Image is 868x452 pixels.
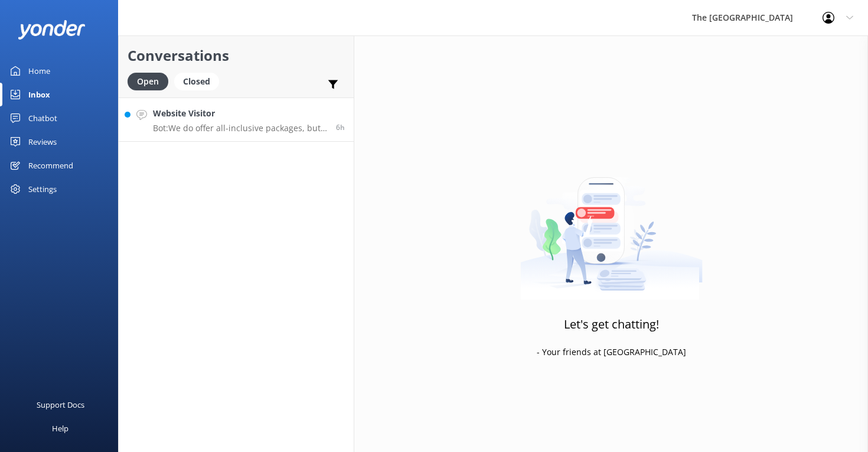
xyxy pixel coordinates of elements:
div: Chatbot [28,106,57,130]
div: Settings [28,177,57,201]
img: artwork of a man stealing a conversation from at giant smartphone [520,152,703,300]
h2: Conversations [128,44,345,67]
h3: Let's get chatting! [564,315,659,334]
a: Open [128,74,174,87]
h4: Website Visitor [153,107,327,120]
p: Bot: We do offer all-inclusive packages, but we strongly advise guests against purchasing them as... [153,123,327,134]
div: Closed [174,73,219,90]
div: Reviews [28,130,57,154]
div: Help [52,417,68,440]
div: Support Docs [37,393,84,417]
div: Home [28,59,50,83]
div: Recommend [28,154,73,177]
p: - Your friends at [GEOGRAPHIC_DATA] [537,346,686,359]
span: Aug 25 2025 05:18pm (UTC -10:00) Pacific/Honolulu [336,122,345,132]
img: yonder-white-logo.png [18,20,86,40]
a: Website VisitorBot:We do offer all-inclusive packages, but we strongly advise guests against purc... [119,97,354,142]
a: Closed [174,74,225,87]
div: Inbox [28,83,50,106]
div: Open [128,73,168,90]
